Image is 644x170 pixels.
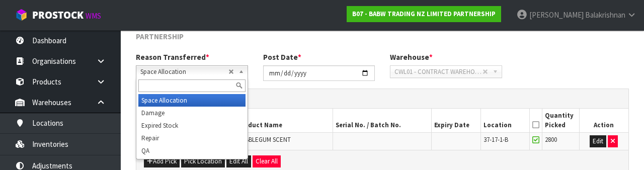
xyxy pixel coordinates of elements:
th: Location [480,109,530,132]
label: Warehouse [390,52,433,62]
li: Expired Stock [138,119,246,132]
li: Repair [138,132,246,144]
strong: B07 - BABW TRADING NZ LIMITED PARTNERSHIP [352,10,496,18]
span: BUBBLEGUM SCENT [237,135,291,144]
button: Clear All [253,155,281,167]
a: B07 - BABW TRADING NZ LIMITED PARTNERSHIP [347,6,501,22]
th: Action [579,109,628,132]
button: Add Pick [144,155,180,167]
span: 37-17-1-B [484,135,508,144]
span: BABW TRADING NZ LIMITED PARTNERSHIP [136,21,228,41]
label: Post Date [263,52,301,62]
button: Edit All [226,155,251,167]
img: cube-alt.png [15,9,28,21]
span: 2800 [545,135,557,144]
li: Damage [138,107,246,119]
h3: Picks [144,94,621,104]
li: QA [138,144,246,157]
span: Balakrishnan [585,10,625,20]
small: WMS [86,11,101,21]
th: Product Name [234,109,333,132]
button: Edit [590,135,606,147]
span: ProStock [32,9,84,22]
th: Quantity Picked [542,109,579,132]
span: [PERSON_NAME] [529,10,584,20]
label: Reason Transferred [136,52,209,62]
th: Expiry Date [431,109,480,132]
button: Pick Location [181,155,225,167]
input: Post Date [263,65,375,81]
span: Space Allocation [140,66,228,78]
li: Space Allocation [138,94,246,107]
th: Serial No. / Batch No. [333,109,431,132]
span: CWL01 - CONTRACT WAREHOUSING [GEOGRAPHIC_DATA] [394,66,482,78]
